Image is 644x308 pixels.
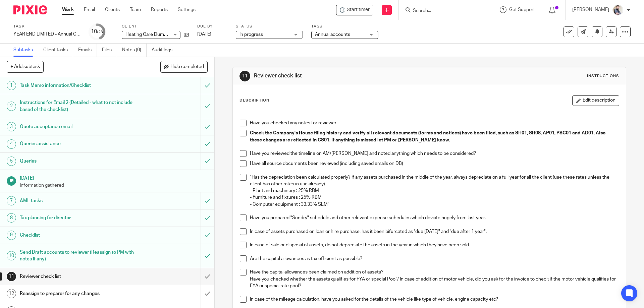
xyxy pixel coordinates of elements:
[239,71,250,81] div: 11
[236,24,303,29] label: Status
[250,160,619,167] p: Have all source documents been reviewed (including saved emails on DB)
[178,6,196,13] a: Settings
[151,6,168,13] a: Reports
[7,231,16,240] div: 9
[7,102,16,111] div: 2
[250,194,619,201] p: - Furniture and fixtures : 25% RBM
[43,44,73,57] a: Client tasks
[250,242,619,248] p: In case of sale or disposal of assets, do not depreciate the assets in the year in which they hav...
[239,98,269,103] p: Description
[7,139,16,149] div: 4
[125,32,181,37] span: Heating Care Dumfries Ltd
[20,173,208,182] h1: [DATE]
[20,271,136,282] h1: Reviewer check list
[572,6,609,13] p: [PERSON_NAME]
[250,201,619,208] p: - Computer equipment : 33.33% SLM"
[78,44,97,57] a: Emails
[250,150,619,157] p: Have you reviewed the timeline on AM/[PERSON_NAME] and noted anything which needs to be considered?
[315,32,350,37] span: Annual accounts
[20,230,136,240] h1: Checklist
[20,122,136,132] h1: Quote acceptance email
[7,157,16,166] div: 5
[250,269,619,275] p: Have the capital allowances been claimed on addition of assets?
[62,6,74,13] a: Work
[7,213,16,223] div: 8
[347,6,370,13] span: Start timer
[7,251,16,260] div: 10
[250,131,607,142] strong: Check the Company's House filing history and verify all relevant documents (forms and notices) ha...
[250,120,619,126] p: Have you checked any notes for reviewer
[587,73,619,79] div: Instructions
[170,64,204,70] span: Hide completed
[197,24,227,29] label: Due by
[7,196,16,205] div: 7
[13,5,47,14] img: Pixie
[239,32,263,37] span: In progress
[250,255,619,262] p: Are the capital allowances as tax efficient as possible?
[20,196,136,206] h1: AML tasks
[152,44,177,57] a: Audit logs
[20,289,136,299] h1: Reassign to preparer for any changes
[20,80,136,90] h1: Task Memo information/Checklist
[13,44,38,57] a: Subtasks
[197,32,211,37] span: [DATE]
[91,28,103,36] div: 10
[254,72,444,79] h1: Reviewer check list
[412,8,473,14] input: Search
[250,228,619,235] p: In case of assets purchased on loan or hire purchase, has it been bifurcated as "due [DATE]" and ...
[7,272,16,281] div: 11
[122,24,189,29] label: Client
[7,289,16,298] div: 12
[250,214,619,221] p: Have you prepared "Sundry" schedule and other relevant expense schedules which deviate hugely fro...
[13,31,80,38] div: YEAR END LIMITED - Annual COMPANY accounts and CT600 return
[250,174,619,188] p: "Has the depreciation been calculated properly? If any assets purchased in the middle of the year...
[612,5,623,15] img: Pixie%2002.jpg
[509,7,535,12] span: Get Support
[130,6,141,13] a: Team
[311,24,378,29] label: Tags
[20,156,136,166] h1: Queries
[160,61,208,72] button: Hide completed
[20,139,136,149] h1: Queries assistance
[572,95,619,106] button: Edit description
[20,213,136,223] h1: Tax planning for director
[7,61,44,72] button: + Add subtask
[122,44,147,57] a: Notes (0)
[7,122,16,131] div: 3
[250,187,619,194] p: - Plant and machinery : 25% RBM
[84,6,95,13] a: Email
[97,30,103,34] small: /23
[102,44,117,57] a: Files
[250,296,619,303] p: In case of the mileage calculation, have you asked for the details of the vehicle like type of ve...
[105,6,120,13] a: Clients
[13,24,80,29] label: Task
[20,182,208,189] p: Information gathered
[336,5,373,15] div: Heating Care Dumfries Ltd - YEAR END LIMITED - Annual COMPANY accounts and CT600 return
[20,98,136,115] h1: Instructions for Email 2 (Detailed - what to not include based of the checklist)
[20,247,136,264] h1: Send Draft accounts to reviewer (Reassign to PM with notes if any)
[7,81,16,90] div: 1
[250,276,619,290] p: Have you checked whether the assets qualifies for FYA or special Pool? In case of addition of mot...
